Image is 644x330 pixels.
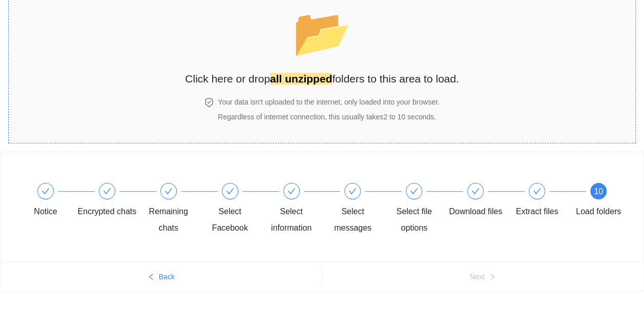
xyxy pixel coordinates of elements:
div: Notice [16,183,77,220]
div: Select messages [323,183,384,236]
div: Download files [446,183,507,220]
strong: all unzipped [270,73,332,85]
span: check [226,187,234,195]
div: Download files [449,203,502,220]
span: check [533,187,541,195]
div: Select file options [384,183,446,236]
div: Select file options [384,203,444,236]
span: check [164,187,173,195]
div: Select messages [323,203,382,236]
div: 10Load folders [569,183,628,220]
div: Select Facebook [200,183,262,236]
span: Regardless of internet connection, this usually takes 2 to 10 seconds . [218,113,436,121]
div: Load folders [576,203,621,220]
div: Extract files [516,203,558,220]
span: check [348,187,357,195]
h4: Your data isn't uploaded to the internet, only loaded into your browser. [218,96,440,108]
span: safety-certificate [204,98,214,107]
div: Select Facebook [200,203,260,236]
span: check [410,187,418,195]
span: check [287,187,296,195]
div: Remaining chats [139,203,198,236]
div: Notice [34,203,57,220]
div: Remaining chats [139,183,200,236]
div: Select information [262,203,321,236]
span: Back [159,271,175,282]
span: folder [293,7,351,59]
button: Nextright [322,269,644,285]
span: check [103,187,111,195]
button: leftBack [1,269,322,285]
span: check [41,187,50,195]
h2: Click here or drop folders to this area to load. [185,70,459,87]
div: Encrypted chats [78,203,137,220]
div: Encrypted chats [77,183,139,220]
div: Extract files [507,183,569,220]
span: 10 [594,187,603,196]
div: Select information [262,183,323,236]
span: check [471,187,480,195]
span: left [148,273,155,281]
